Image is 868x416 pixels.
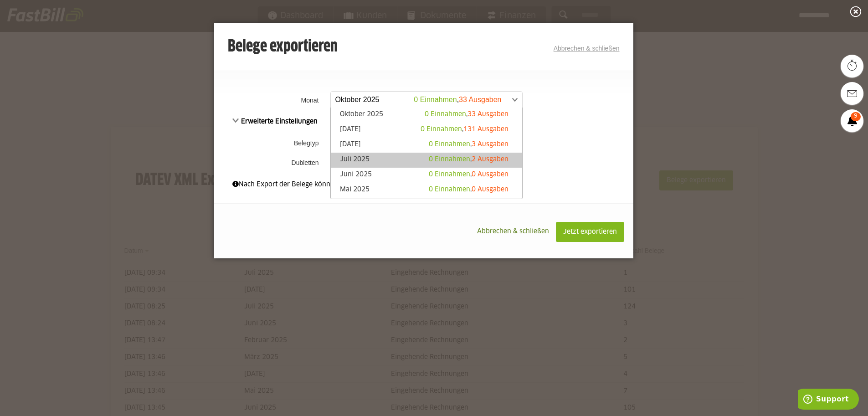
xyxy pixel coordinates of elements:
a: Oktober 2025 [335,110,518,120]
a: Mai 2025 [335,185,518,195]
span: 0 Einnahmen [429,156,470,163]
div: , [429,155,508,164]
span: 0 Einnahmen [429,171,470,178]
div: , [429,185,508,194]
div: , [429,140,508,149]
button: Abbrechen & schließen [470,222,556,241]
a: 9 [841,109,863,132]
a: Abbrechen & schließen [554,45,620,52]
span: 0 Einnahmen [421,126,462,133]
a: [DATE] [335,125,518,135]
span: Erweiterte Einstellungen [232,118,318,125]
h3: Belege exportieren [228,38,338,56]
a: Juli 2025 [335,155,518,165]
th: Monat [214,88,328,112]
div: , [425,110,508,119]
span: 2 Ausgaben [472,156,508,163]
span: 0 Einnahmen [429,141,470,148]
div: , [429,170,508,179]
span: 33 Ausgaben [467,111,508,118]
button: Jetzt exportieren [556,222,624,242]
span: 3 Ausgaben [472,141,508,148]
span: Jetzt exportieren [563,229,617,235]
span: 131 Ausgaben [463,126,508,133]
iframe: Öffnet ein Widget, in dem Sie weitere Informationen finden [798,389,859,411]
a: [DATE] [335,140,518,150]
span: Abbrechen & schließen [477,228,549,235]
span: 0 Ausgaben [472,186,508,193]
a: Juni 2025 [335,170,518,180]
span: 0 Ausgaben [472,171,508,178]
div: , [421,125,508,134]
th: Belegtyp [214,131,328,155]
span: 9 [851,112,861,121]
span: 0 Einnahmen [429,186,470,193]
div: Nach Export der Belege können diese nicht mehr bearbeitet werden. [232,180,615,190]
th: Dubletten [214,155,328,170]
span: 0 Einnahmen [425,111,466,118]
